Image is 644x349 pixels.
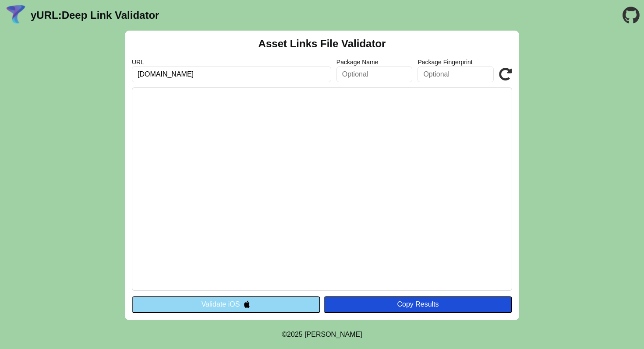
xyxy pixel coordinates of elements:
h2: Asset Links File Validator [258,38,386,50]
input: Required [132,66,331,82]
div: Copy Results [328,300,508,308]
button: Validate iOS [132,296,320,313]
input: Optional [418,66,494,82]
input: Optional [336,66,413,82]
a: Michael Ibragimchayev's Personal Site [304,331,362,338]
img: appleIcon.svg [243,300,251,308]
label: URL [132,59,331,66]
span: 2025 [287,331,303,338]
footer: © [282,320,362,349]
img: yURL Logo [4,4,27,27]
a: yURL:Deep Link Validator [31,9,159,21]
label: Package Name [336,59,413,66]
button: Copy Results [324,296,512,313]
label: Package Fingerprint [418,59,494,66]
